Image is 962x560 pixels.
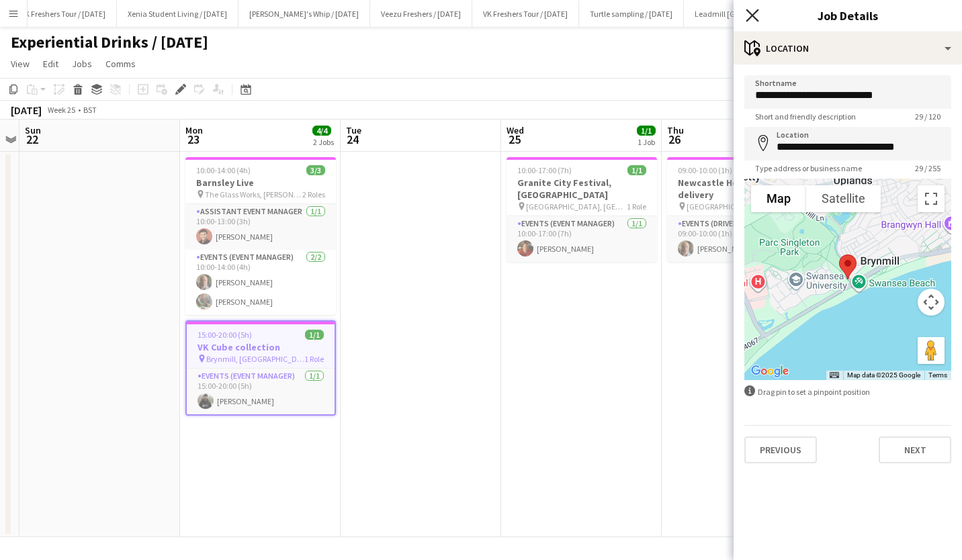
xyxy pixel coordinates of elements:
[638,137,655,147] div: 1 Job
[830,371,839,380] button: Keyboard shortcuts
[10,1,117,27] button: VK Freshers Tour / [DATE]
[185,157,336,315] app-job-card: 10:00-14:00 (4h)3/3Barnsley Live The Glass Works, [PERSON_NAME], S70 1GW2 RolesAssistant Event Ma...
[744,111,867,122] span: Short and friendly description
[67,55,97,73] a: Jobs
[667,124,684,136] span: Thu
[507,157,657,262] app-job-card: 10:00-17:00 (7h)1/1Granite City Festival, [GEOGRAPHIC_DATA] [GEOGRAPHIC_DATA], [GEOGRAPHIC_DATA]1...
[526,201,627,212] span: [GEOGRAPHIC_DATA], [GEOGRAPHIC_DATA]
[312,126,331,136] span: 4/4
[734,7,962,24] h3: Job Details
[370,1,472,27] button: Veezu Freshers / [DATE]
[665,132,684,147] span: 26
[928,371,947,379] a: Terms (opens in new tab)
[238,1,370,27] button: [PERSON_NAME]'s Whip / [DATE]
[637,126,656,136] span: 1/1
[744,163,873,173] span: Type address or business name
[5,55,35,73] a: View
[11,32,208,52] h1: Experiential Drinks / [DATE]
[579,1,684,27] button: Turtle sampling / [DATE]
[346,124,361,136] span: Tue
[198,330,252,340] span: 15:00-20:00 (5h)
[904,111,951,122] span: 29 / 120
[344,132,361,147] span: 24
[185,250,336,315] app-card-role: Events (Event Manager)2/210:00-14:00 (4h)[PERSON_NAME][PERSON_NAME]
[684,1,841,27] button: Leadmill [GEOGRAPHIC_DATA] / [DATE]
[83,105,97,115] div: BST
[72,58,92,70] span: Jobs
[11,58,30,70] span: View
[678,165,732,175] span: 09:00-10:00 (1h)
[505,132,524,147] span: 25
[185,177,336,189] h3: Barnsley Live
[302,189,325,199] span: 2 Roles
[185,204,336,250] app-card-role: Assistant Event Manager1/110:00-13:00 (3h)[PERSON_NAME]
[879,436,951,463] button: Next
[11,103,42,117] div: [DATE]
[23,132,41,147] span: 22
[472,1,579,27] button: VK Freshers Tour / [DATE]
[748,363,792,380] img: Google
[667,177,818,201] h3: Newcastle Hooch Truck delivery
[918,185,945,212] button: Toggle fullscreen view
[185,320,336,416] app-job-card: 15:00-20:00 (5h)1/1VK Cube collection Brynmill, [GEOGRAPHIC_DATA] SA2 0AX, [GEOGRAPHIC_DATA]1 Rol...
[43,58,58,70] span: Edit
[38,55,64,73] a: Edit
[304,354,324,364] span: 1 Role
[205,189,302,199] span: The Glass Works, [PERSON_NAME], S70 1GW
[507,216,657,262] app-card-role: Events (Event Manager)1/110:00-17:00 (7h)[PERSON_NAME]
[744,385,951,398] div: Drag pin to set a pinpoint position
[507,124,524,136] span: Wed
[744,436,817,463] button: Previous
[918,289,945,316] button: Map camera controls
[667,216,818,262] app-card-role: Events (Driver)1/109:00-10:00 (1h)[PERSON_NAME]
[44,105,78,115] span: Week 25
[196,165,251,175] span: 10:00-14:00 (4h)
[904,163,951,173] span: 29 / 255
[748,363,792,380] a: Open this area in Google Maps (opens a new window)
[185,124,203,136] span: Mon
[627,165,646,175] span: 1/1
[667,157,818,262] app-job-card: 09:00-10:00 (1h)1/1Newcastle Hooch Truck delivery [GEOGRAPHIC_DATA], [GEOGRAPHIC_DATA] 5HP1 RoleE...
[507,177,657,201] h3: Granite City Festival, [GEOGRAPHIC_DATA]
[751,185,806,212] button: Show street map
[847,371,920,379] span: Map data ©2025 Google
[517,165,572,175] span: 10:00-17:00 (7h)
[206,354,304,364] span: Brynmill, [GEOGRAPHIC_DATA] SA2 0AX, [GEOGRAPHIC_DATA]
[313,137,334,147] div: 2 Jobs
[305,330,324,340] span: 1/1
[25,124,41,136] span: Sun
[105,58,136,70] span: Comms
[806,185,881,212] button: Show satellite imagery
[187,341,335,353] h3: VK Cube collection
[306,165,325,175] span: 3/3
[918,337,945,364] button: Drag Pegman onto the map to open Street View
[687,201,787,212] span: [GEOGRAPHIC_DATA], [GEOGRAPHIC_DATA] 5HP
[734,32,962,64] div: Location
[183,132,203,147] span: 23
[117,1,238,27] button: Xenia Student Living / [DATE]
[100,55,141,73] a: Comms
[627,201,646,212] span: 1 Role
[187,369,335,414] app-card-role: Events (Event Manager)1/115:00-20:00 (5h)[PERSON_NAME]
